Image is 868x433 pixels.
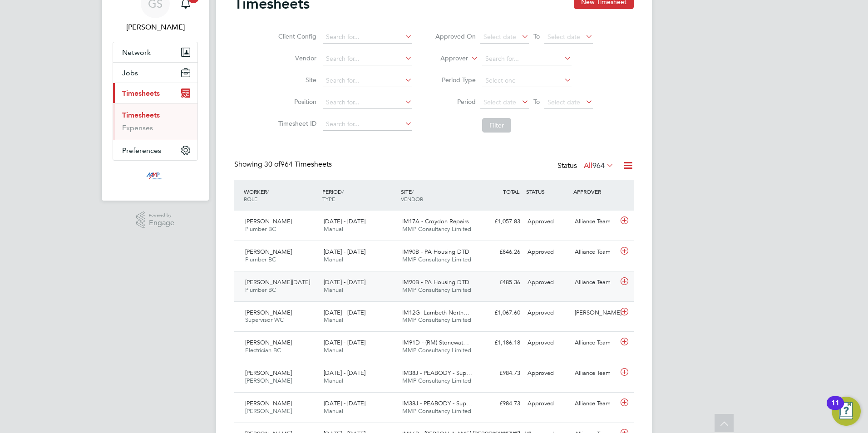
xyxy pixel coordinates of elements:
[571,366,618,381] div: Alliance Team
[435,76,476,84] label: Period Type
[477,366,524,381] div: £984.73
[547,98,580,106] span: Select date
[503,188,519,195] span: TOTAL
[113,140,197,160] button: Preferences
[323,118,412,131] input: Search for...
[402,278,469,286] span: IM90B - PA Housing DTD
[412,188,414,195] span: /
[482,53,572,65] input: Search for...
[477,305,524,320] div: £1,067.60
[113,83,197,103] button: Timesheets
[122,146,161,155] span: Preferences
[524,396,571,411] div: Approved
[584,161,614,170] label: All
[524,183,571,200] div: STATUS
[242,183,320,207] div: WORKER
[245,407,292,415] span: [PERSON_NAME]
[276,98,316,106] label: Position
[571,183,618,200] div: APPROVER
[399,183,477,207] div: SITE
[149,219,174,227] span: Engage
[832,397,861,426] button: Open Resource Center, 11 new notifications
[477,396,524,411] div: £984.73
[324,256,343,263] span: Manual
[323,31,412,44] input: Search for...
[245,256,276,263] span: Plumber BC
[524,366,571,381] div: Approved
[245,278,310,286] span: [PERSON_NAME][DATE]
[477,275,524,290] div: £485.36
[245,316,284,324] span: Supervisor WC
[477,214,524,229] div: £1,057.83
[402,399,472,407] span: IM38J - PEABODY - Sup…
[324,377,343,384] span: Manual
[402,339,469,346] span: IM91D - (RM) Stonewat…
[245,369,292,377] span: [PERSON_NAME]
[276,32,316,40] label: Client Config
[524,275,571,290] div: Approved
[831,403,839,415] div: 11
[245,248,292,256] span: [PERSON_NAME]
[276,76,316,84] label: Site
[402,316,471,324] span: MMP Consultancy Limited
[402,286,471,294] span: MMP Consultancy Limited
[571,396,618,411] div: Alliance Team
[323,96,412,109] input: Search for...
[245,225,276,233] span: Plumber BC
[324,225,343,233] span: Manual
[482,74,572,87] input: Select one
[143,170,168,184] img: mmpconsultancy-logo-retina.png
[482,118,511,133] button: Filter
[264,160,281,169] span: 30 of
[245,339,292,346] span: [PERSON_NAME]
[435,98,476,106] label: Period
[320,183,399,207] div: PERIOD
[324,339,365,346] span: [DATE] - [DATE]
[483,33,516,41] span: Select date
[113,103,197,140] div: Timesheets
[571,245,618,260] div: Alliance Team
[435,32,476,40] label: Approved On
[324,407,343,415] span: Manual
[402,346,471,354] span: MMP Consultancy Limited
[547,33,580,41] span: Select date
[477,245,524,260] div: £846.26
[571,214,618,229] div: Alliance Team
[402,407,471,415] span: MMP Consultancy Limited
[323,53,412,65] input: Search for...
[524,305,571,320] div: Approved
[276,119,316,128] label: Timesheet ID
[276,54,316,62] label: Vendor
[264,160,332,169] span: 964 Timesheets
[324,346,343,354] span: Manual
[245,309,292,316] span: [PERSON_NAME]
[592,161,605,170] span: 964
[324,278,365,286] span: [DATE] - [DATE]
[402,217,469,225] span: IM17A - Croydon Repairs
[122,123,153,132] a: Expenses
[524,335,571,350] div: Approved
[245,377,292,384] span: [PERSON_NAME]
[531,30,542,42] span: To
[149,212,174,219] span: Powered by
[323,74,412,87] input: Search for...
[324,248,365,256] span: [DATE] - [DATE]
[122,48,151,57] span: Network
[245,217,292,225] span: [PERSON_NAME]
[324,369,365,377] span: [DATE] - [DATE]
[245,399,292,407] span: [PERSON_NAME]
[122,89,160,98] span: Timesheets
[136,212,175,229] a: Powered byEngage
[322,195,335,202] span: TYPE
[557,160,616,172] div: Status
[324,286,343,294] span: Manual
[524,245,571,260] div: Approved
[122,69,138,77] span: Jobs
[267,188,269,195] span: /
[571,305,618,320] div: [PERSON_NAME]
[244,195,257,202] span: ROLE
[524,214,571,229] div: Approved
[113,63,197,83] button: Jobs
[571,335,618,350] div: Alliance Team
[245,286,276,294] span: Plumber BC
